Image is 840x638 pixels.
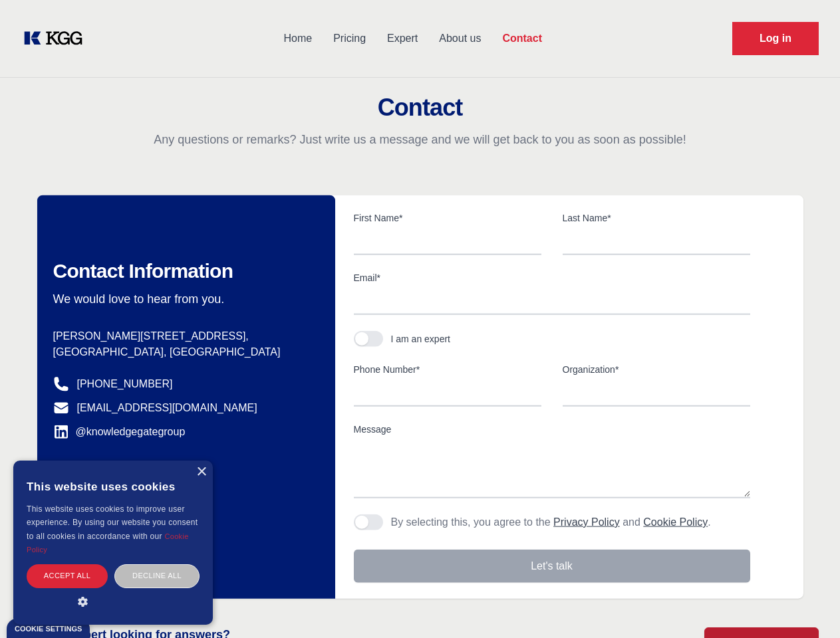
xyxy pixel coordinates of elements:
[16,94,824,121] h2: Contact
[27,564,108,587] div: Accept all
[428,21,491,56] a: About us
[16,132,824,148] p: Any questions or remarks? Just write us a message and we will get back to you as soon as possible!
[273,21,323,56] a: Home
[354,550,750,583] button: Let's talk
[15,625,82,633] div: Cookie settings
[53,328,314,344] p: [PERSON_NAME][STREET_ADDRESS],
[732,22,819,55] a: Request Demo
[773,574,840,638] iframe: Chat Widget
[563,211,750,225] label: Last Name*
[563,363,750,376] label: Organization*
[53,291,314,307] p: We would love to hear from you.
[196,467,206,477] div: Close
[53,259,314,283] h2: Contact Information
[354,271,750,284] label: Email*
[391,514,711,530] p: By selecting this, you agree to the and .
[391,332,451,346] div: I am an expert
[114,564,200,587] div: Decline all
[27,471,200,502] div: This website uses cookies
[53,424,186,440] a: @knowledgegategroup
[27,504,198,541] span: This website uses cookies to improve user experience. By using our website you consent to all coo...
[354,423,750,436] label: Message
[354,363,541,376] label: Phone Number*
[53,344,314,360] p: [GEOGRAPHIC_DATA], [GEOGRAPHIC_DATA]
[77,376,173,392] a: [PHONE_NUMBER]
[77,400,257,416] a: [EMAIL_ADDRESS][DOMAIN_NAME]
[643,516,708,528] a: Cookie Policy
[27,532,189,554] a: Cookie Policy
[21,28,93,49] a: KOL Knowledge Platform: Talk to Key External Experts (KEE)
[323,21,376,56] a: Pricing
[553,516,620,528] a: Privacy Policy
[354,211,541,225] label: First Name*
[491,21,553,56] a: Contact
[376,21,428,56] a: Expert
